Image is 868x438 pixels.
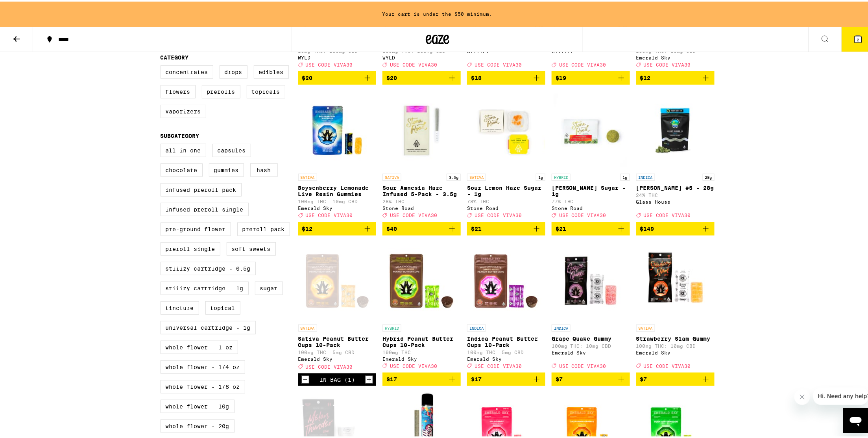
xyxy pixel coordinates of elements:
iframe: Close message [794,388,810,403]
span: $18 [471,73,482,80]
button: Add to bag [382,70,461,83]
span: USE CODE VIVA30 [306,212,353,217]
label: Sugar [255,280,283,293]
button: Add to bag [467,70,545,83]
p: 100mg THC [382,348,461,353]
span: $17 [386,375,397,381]
span: Hi. Need any help? [5,6,57,12]
span: $17 [471,375,482,381]
p: Sour Amnesia Haze Infused 5-Pack - 3.5g [382,183,461,196]
div: Emerald Sky [382,355,461,360]
div: Stone Road [382,204,461,209]
p: SATIVA [382,172,401,179]
label: Whole Flower - 10g [161,398,235,412]
span: USE CODE VIVA30 [390,61,437,66]
a: Open page for Hybrid Peanut Butter Cups 10-Pack from Emerald Sky [382,240,461,371]
a: Open page for Strawberry Slam Gummy from Emerald Sky [636,240,715,371]
span: $20 [302,73,313,80]
img: Emerald Sky - Indica Peanut Butter Cups 10-Pack [467,240,545,319]
p: HYBRID [382,323,401,330]
a: Open page for Indica Peanut Butter Cups 10-Pack from Emerald Sky [467,240,545,371]
p: INDICA [467,323,486,330]
a: Open page for Sativa Peanut Butter Cups 10-Pack from Emerald Sky [298,240,377,372]
p: 78% THC [467,197,545,202]
label: Capsules [212,142,251,156]
p: SATIVA [298,172,317,179]
label: Preroll Pack [237,221,290,234]
label: STIIIZY Cartridge - 0.5g [161,260,256,274]
p: HYBRID [552,172,571,179]
button: Add to bag [382,221,461,234]
span: USE CODE VIVA30 [559,61,606,66]
img: Emerald Sky - Grape Quake Gummy [552,240,630,319]
p: Indica Peanut Butter Cups 10-Pack [467,334,545,347]
a: Open page for Sour Lemon Haze Sugar - 1g from Stone Road [467,89,545,220]
div: In Bag (1) [319,375,355,381]
label: Whole Flower - 1 oz [161,339,238,353]
label: Preroll Single [161,241,220,254]
p: 1g [621,172,630,179]
span: 2 [857,36,859,41]
label: Infused Preroll Single [161,201,249,215]
span: $12 [640,73,651,80]
span: USE CODE VIVA30 [644,212,691,217]
label: STIIIZY Cartridge - 1g [161,280,249,293]
p: INDICA [552,323,571,330]
span: $21 [556,224,566,230]
button: Add to bag [552,371,630,384]
label: Whole Flower - 20g [161,418,235,431]
img: Emerald Sky - Boysenberry Lemonade Live Resin Gummies [298,89,377,168]
div: WYLD [298,54,377,59]
span: USE CODE VIVA30 [644,362,691,367]
button: Add to bag [552,221,630,234]
p: Sour Lemon Haze Sugar - 1g [467,183,545,196]
p: 1g [536,172,545,179]
button: Increment [365,374,373,382]
button: Add to bag [467,371,545,384]
span: USE CODE VIVA30 [475,212,522,217]
span: USE CODE VIVA30 [390,362,437,367]
p: 77% THC [552,197,630,202]
p: 100mg THC: 10mg CBD [298,197,377,202]
div: Stone Road [467,204,545,209]
p: 100mg THC: 10mg CBD [552,342,630,347]
span: $149 [640,224,654,230]
label: Pre-ground Flower [161,221,231,234]
p: 100mg THC: 5mg CBD [467,348,545,353]
div: WYLD [382,54,461,59]
label: Flowers [161,84,196,97]
span: $19 [556,73,566,80]
label: Topical [205,300,240,313]
a: Open page for Sour Amnesia Haze Infused 5-Pack - 3.5g from Stone Road [382,89,461,220]
span: $7 [556,375,563,381]
button: Add to bag [298,221,377,234]
label: Prerolls [202,84,240,97]
button: Add to bag [636,221,715,234]
button: Add to bag [298,70,377,83]
label: Topicals [247,84,285,97]
div: Emerald Sky [636,349,715,354]
p: [PERSON_NAME] #5 - 28g [636,183,715,189]
label: Tincture [161,300,199,313]
span: $7 [640,375,647,381]
span: USE CODE VIVA30 [306,363,353,368]
button: Decrement [301,374,309,382]
p: SATIVA [636,323,655,330]
p: Hybrid Peanut Butter Cups 10-Pack [382,334,461,347]
legend: Category [161,53,189,59]
a: Open page for Donny Burger #5 - 28g from Glass House [636,89,715,220]
button: Add to bag [552,70,630,83]
button: Add to bag [636,371,715,384]
p: 100mg THC: 5mg CBD [298,348,377,353]
label: Drops [220,64,247,77]
a: Open page for Boysenberry Lemonade Live Resin Gummies from Emerald Sky [298,89,377,220]
label: Edibles [254,64,289,77]
p: Strawberry Slam Gummy [636,334,715,340]
div: Emerald Sky [467,355,545,360]
span: USE CODE VIVA30 [306,61,353,66]
label: Gummies [209,162,244,175]
div: Emerald Sky [636,54,715,59]
label: Concentrates [161,64,213,77]
a: Open page for Grape Quake Gummy from Emerald Sky [552,240,630,371]
label: All-In-One [161,142,206,156]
